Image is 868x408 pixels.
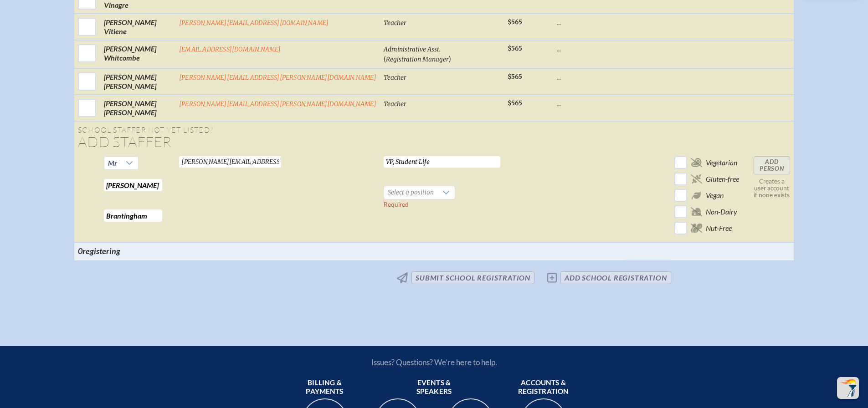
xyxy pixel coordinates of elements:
span: Teacher [384,100,406,108]
input: First Name [104,179,162,191]
span: Vegan [706,191,724,200]
span: Mr [104,157,121,169]
button: Scroll Top [837,377,859,399]
span: Teacher [384,19,406,27]
span: Registration Manager [386,56,449,63]
td: [PERSON_NAME] Vitiene [100,14,175,40]
span: Nut-Free [706,224,732,233]
span: Teacher [384,74,406,82]
input: Last Name [104,209,162,222]
td: [PERSON_NAME] [PERSON_NAME] [100,95,175,121]
span: $565 [508,18,522,26]
a: [PERSON_NAME][EMAIL_ADDRESS][DOMAIN_NAME] [179,19,329,27]
span: Non-Dairy [706,207,737,216]
span: ( [384,54,386,63]
p: ... [557,18,622,27]
th: 0 [74,242,175,260]
span: Administrative Asst. [384,46,441,53]
span: Gluten-free [706,174,739,184]
span: Accounts & registration [511,378,576,397]
td: [PERSON_NAME] [PERSON_NAME] [100,68,175,95]
p: Creates a user account if none exists [754,178,790,199]
span: $565 [508,73,522,81]
p: ... [557,99,622,108]
img: To the top [839,379,857,397]
span: $565 [508,45,522,52]
span: ) [449,54,451,63]
span: registering [82,246,120,256]
input: Job Title for Nametag (40 chars max) [384,156,500,168]
p: Issues? Questions? We’re here to help. [274,357,595,367]
a: [EMAIL_ADDRESS][DOMAIN_NAME] [179,46,281,53]
label: Required [384,201,409,208]
a: [PERSON_NAME][EMAIL_ADDRESS][PERSON_NAME][DOMAIN_NAME] [179,74,376,82]
span: Vegetarian [706,158,737,167]
span: $565 [508,99,522,107]
span: Select a position [384,186,437,199]
span: Mr [108,158,117,167]
input: Email [179,156,281,168]
p: ... [557,44,622,53]
span: Events & speakers [401,378,467,397]
span: Billing & payments [292,378,358,397]
td: [PERSON_NAME] Whitcombe [100,40,175,68]
p: ... [557,72,622,82]
a: [PERSON_NAME][EMAIL_ADDRESS][PERSON_NAME][DOMAIN_NAME] [179,100,376,108]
